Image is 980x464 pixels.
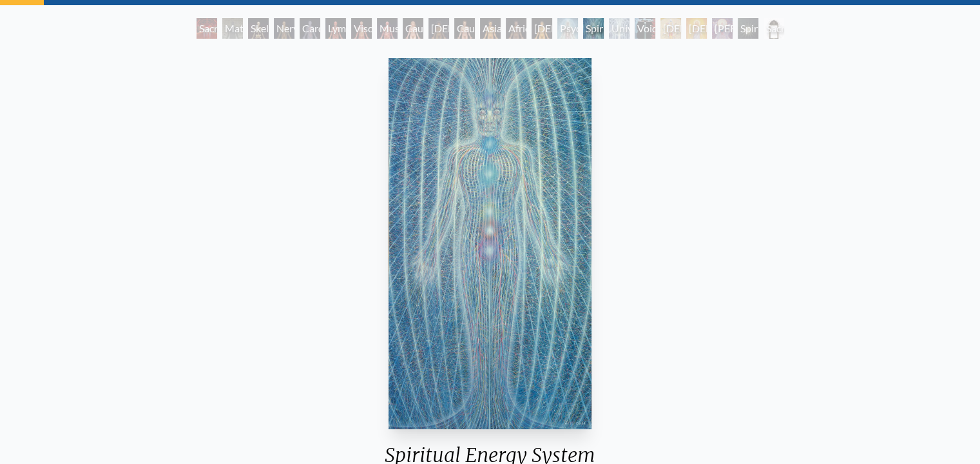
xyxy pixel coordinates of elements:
[222,18,243,39] div: Material World
[274,18,294,39] div: Nervous System
[300,18,320,39] div: Cardiovascular System
[351,18,372,39] div: Viscera
[454,18,475,39] div: Caucasian Man
[197,18,217,39] div: Sacred Mirrors Room, [GEOGRAPHIC_DATA]
[506,18,526,39] div: African Man
[686,18,707,39] div: [DEMOGRAPHIC_DATA]
[712,18,733,39] div: [PERSON_NAME]
[480,18,501,39] div: Asian Man
[428,18,449,39] div: [DEMOGRAPHIC_DATA] Woman
[532,18,552,39] div: [DEMOGRAPHIC_DATA] Woman
[635,18,655,39] div: Void Clear Light
[557,18,578,39] div: Psychic Energy System
[738,18,758,39] div: Spiritual World
[389,58,591,429] img: 15-Spiritual-Energy-System-1981-Alex-Grey-watermarked.jpg
[377,18,398,39] div: Muscle System
[325,18,346,39] div: Lymphatic System
[403,18,423,39] div: Caucasian Woman
[764,18,784,39] div: Sacred Mirrors Frame
[583,18,604,39] div: Spiritual Energy System
[248,18,269,39] div: Skeletal System
[609,18,629,39] div: Universal Mind Lattice
[660,18,681,39] div: [DEMOGRAPHIC_DATA]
